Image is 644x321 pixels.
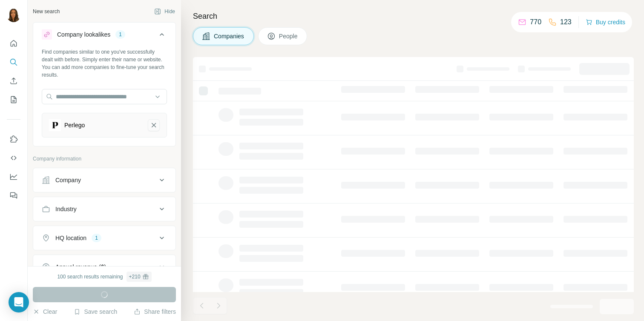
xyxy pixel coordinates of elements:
button: Feedback [7,188,20,203]
button: HQ location1 [33,228,175,248]
div: Company [55,176,81,184]
div: Industry [55,205,77,213]
button: Buy credits [586,16,625,28]
button: Hide [148,5,181,18]
span: Companies [214,32,245,40]
div: Company lookalikes [57,30,110,39]
button: Industry [33,199,175,219]
div: Perlego [64,121,85,129]
button: Enrich CSV [7,73,20,89]
button: Share filters [134,307,176,316]
button: Search [7,54,20,70]
div: 1 [115,31,125,38]
p: 770 [530,17,541,27]
div: New search [33,8,60,15]
div: Find companies similar to one you've successfully dealt with before. Simply enter their name or w... [42,48,167,79]
p: 123 [560,17,572,27]
button: Clear [33,307,57,316]
div: Open Intercom Messenger [9,292,29,312]
div: 100 search results remaining [57,272,151,282]
span: People [279,32,299,40]
div: Annual revenue ($) [55,263,106,271]
p: Company information [33,155,176,163]
div: HQ location [55,234,86,242]
button: Perlego-remove-button [148,119,160,131]
button: Company lookalikes1 [33,24,175,48]
div: + 210 [129,273,141,281]
button: Company [33,170,175,190]
button: Quick start [7,36,20,51]
button: Dashboard [7,169,20,184]
button: My lists [7,92,20,107]
button: Annual revenue ($) [33,257,175,277]
img: Perlego-logo [49,119,61,131]
button: Use Surfe API [7,150,20,166]
button: Use Surfe on LinkedIn [7,132,20,147]
img: Avatar [7,9,20,22]
div: 1 [92,234,101,242]
button: Save search [74,307,117,316]
h4: Search [193,10,634,22]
